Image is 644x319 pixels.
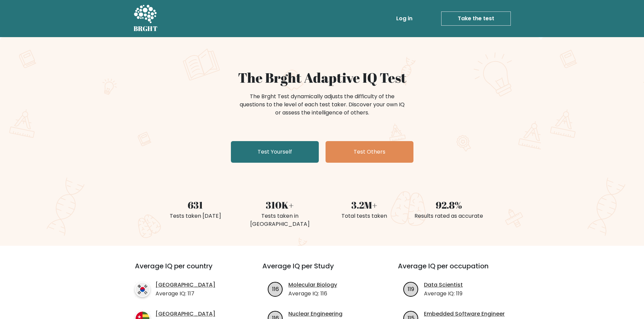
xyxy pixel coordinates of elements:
[242,198,318,212] div: 310K+
[156,310,215,318] a: [GEOGRAPHIC_DATA]
[424,310,505,318] a: Embedded Software Engineer
[157,212,234,220] div: Tests taken [DATE]
[326,141,413,163] a: Test Others
[242,212,318,228] div: Tests taken in [GEOGRAPHIC_DATA]
[441,11,511,26] a: Take the test
[238,92,407,117] div: The Brght Test dynamically adjusts the difficulty of the questions to the level of each test take...
[134,25,158,33] h5: BRGHT
[231,141,319,163] a: Test Yourself
[408,285,414,293] text: 119
[411,198,487,212] div: 92.8%
[157,198,234,212] div: 631
[262,262,382,278] h3: Average IQ per Study
[326,212,403,220] div: Total tests taken
[135,262,238,278] h3: Average IQ per country
[398,262,517,278] h3: Average IQ per occupation
[288,290,337,298] p: Average IQ: 116
[326,198,403,212] div: 3.2M+
[424,290,463,298] p: Average IQ: 119
[424,281,463,289] a: Data Scientist
[134,3,158,34] a: BRGHT
[288,281,337,289] a: Molecular Biology
[288,310,342,318] a: Nuclear Engineering
[272,285,279,293] text: 116
[411,212,487,220] div: Results rated as accurate
[157,70,487,86] h1: The Brght Adaptive IQ Test
[135,282,150,297] img: country
[156,290,215,298] p: Average IQ: 117
[156,281,215,289] a: [GEOGRAPHIC_DATA]
[393,12,415,25] a: Log in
